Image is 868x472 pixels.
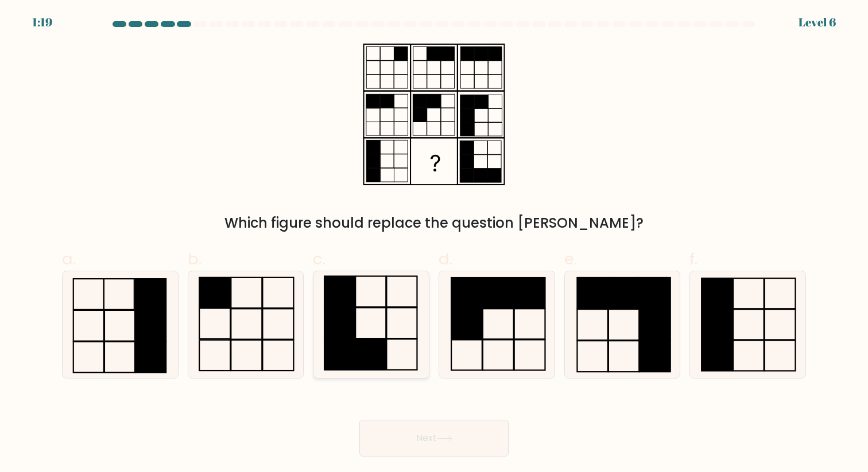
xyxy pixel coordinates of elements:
[439,248,452,270] span: d.
[313,248,325,270] span: c.
[359,420,509,457] button: Next
[799,14,836,31] div: Level 6
[32,14,52,31] div: 1:19
[69,213,799,233] div: Which figure should replace the question [PERSON_NAME]?
[689,248,697,270] span: f.
[62,248,76,270] span: a.
[188,248,201,270] span: b.
[564,248,577,270] span: e.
